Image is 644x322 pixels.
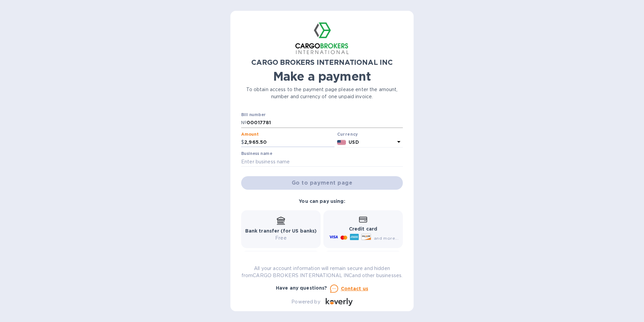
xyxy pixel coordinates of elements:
[299,198,345,204] b: You can pay using:
[241,152,272,156] label: Business name
[241,69,403,83] h1: Make a payment
[245,228,317,234] b: Bank transfer (for US banks)
[341,286,368,291] u: Contact us
[241,132,258,136] label: Amount
[247,118,403,128] input: Enter bill number
[291,298,320,305] p: Powered by
[349,139,359,145] b: USD
[241,265,403,279] p: All your account information will remain secure and hidden from CARGO BROKERS INTERNATIONAL INC a...
[337,140,346,145] img: USD
[241,113,265,117] label: Bill number
[241,157,403,167] input: Enter business name
[337,132,358,137] b: Currency
[251,58,393,66] b: CARGO BROKERS INTERNATIONAL INC
[241,139,244,146] p: $
[241,119,247,126] p: №
[374,236,398,241] span: and more...
[244,137,334,147] input: 0.00
[349,226,377,232] b: Credit card
[241,86,403,100] p: To obtain access to the payment page please enter the amount, number and currency of one unpaid i...
[276,285,327,291] b: Have any questions?
[245,235,317,242] p: Free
